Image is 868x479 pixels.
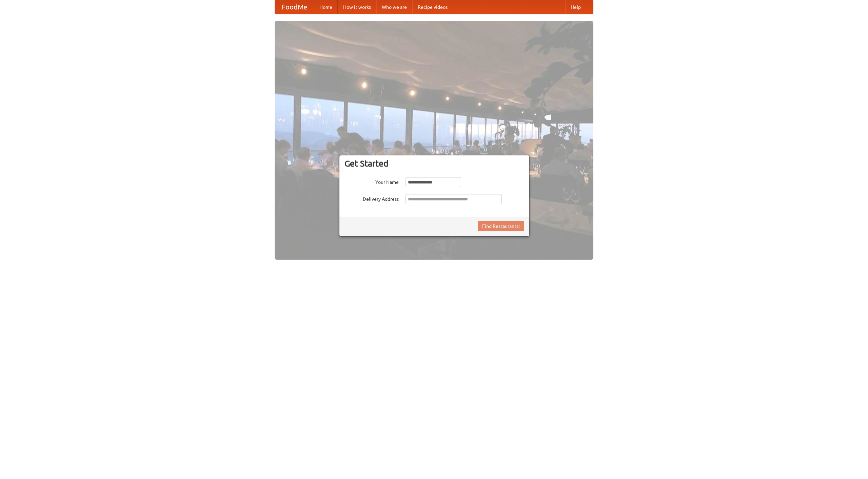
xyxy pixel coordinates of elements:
h3: Get Started [344,158,524,169]
a: How it works [338,0,376,14]
a: Recipe videos [412,0,453,14]
a: Help [565,0,586,14]
a: Who we are [376,0,412,14]
label: Your Name [344,177,399,186]
a: Home [314,0,338,14]
a: FoodMe [275,0,314,14]
button: Find Restaurants! [478,221,524,231]
label: Delivery Address [344,194,399,202]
